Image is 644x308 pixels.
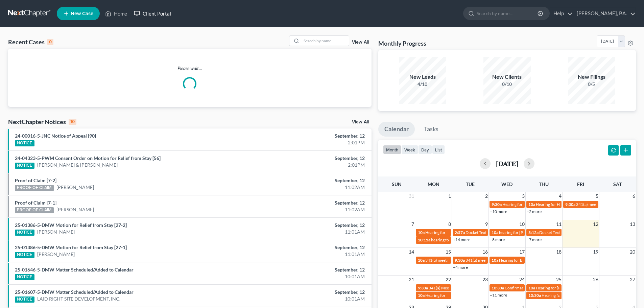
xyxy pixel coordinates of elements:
a: [PERSON_NAME] [37,251,75,258]
div: 11:02AM [253,184,365,191]
div: 11:01AM [253,251,365,258]
button: week [401,145,418,154]
span: 10a [418,293,425,298]
div: NOTICE [15,297,34,303]
span: 3 [521,192,525,200]
span: 6 [632,192,636,200]
span: 9:30a [455,258,465,263]
span: 10 [519,220,525,228]
span: 10:30a [492,285,504,290]
div: September, 12 [253,199,365,206]
span: New Case [71,11,93,16]
div: 0/5 [568,81,615,88]
span: Hearing for [425,230,446,235]
span: 4 [558,192,562,200]
span: 11 [555,220,562,228]
div: 4/10 [399,81,446,88]
a: Tasks [418,122,445,137]
span: 1 [448,192,452,200]
a: Help [550,7,573,20]
span: Hearing for [PERSON_NAME] [536,285,589,290]
span: 22 [445,276,452,284]
h3: Monthly Progress [378,39,426,47]
h2: [DATE] [496,160,518,167]
a: 24-04323-5-PWM Consent Order on Motion for Relief from Stay [56] [15,155,161,161]
span: 25 [555,276,562,284]
a: [PERSON_NAME] [37,229,75,235]
span: Confirmation hearing for [PERSON_NAME] [505,285,581,290]
span: 341(a) Meeting for [PERSON_NAME] [429,285,494,290]
span: hearing for [PERSON_NAME] and [PERSON_NAME] [431,237,523,242]
div: NOTICE [15,163,34,169]
div: 2:01PM [253,139,365,146]
a: +11 more [490,292,507,298]
div: September, 12 [253,289,365,295]
div: NOTICE [15,252,34,258]
span: 9:30a [418,285,428,290]
span: 9 [484,220,488,228]
div: 2:01PM [253,162,365,168]
a: LAID RIGHT SITE DEVELOPMENT, INC. [37,295,120,302]
span: 3:12a [528,230,539,235]
input: Search by name... [477,7,539,20]
span: 15 [445,248,452,256]
div: September, 12 [253,177,365,184]
a: +8 more [490,237,505,242]
div: 0 [47,39,53,45]
div: 10 [69,119,76,125]
span: 21 [408,276,415,284]
span: 10:30a [528,293,541,298]
span: 20 [629,248,636,256]
a: 25-01646-5-DMW Matter Scheduled/Added to Calendar [15,267,134,273]
span: 10a [528,285,535,290]
div: Recent Cases [8,38,53,46]
div: PROOF OF CLAIM [15,207,54,213]
div: September, 12 [253,155,365,162]
span: 10a [492,258,498,263]
span: Mon [428,181,439,187]
p: Please wait... [8,65,372,72]
div: 11:01AM [253,229,365,235]
div: 10:01AM [253,295,365,302]
a: 25-01607-5-DMW Matter Scheduled/Added to Calendar [15,289,134,295]
div: NextChapter Notices [8,118,76,126]
span: 14 [408,248,415,256]
span: 31 [408,192,415,200]
div: September, 12 [253,244,365,251]
span: 23 [482,276,488,284]
a: +14 more [453,237,470,242]
span: 2 [484,192,488,200]
span: Tue [466,181,475,187]
a: +10 more [490,209,507,214]
div: New Clients [483,73,531,81]
a: [PERSON_NAME] [56,184,94,191]
div: New Leads [399,73,446,81]
a: View All [352,120,369,124]
a: [PERSON_NAME], P.A. [573,7,636,20]
span: Hearing for [PERSON_NAME] [502,202,555,207]
span: 7 [411,220,415,228]
span: 341(a) meeting for [PERSON_NAME] and [PERSON_NAME] [425,258,530,263]
div: 11:02AM [253,206,365,213]
span: 19 [592,248,599,256]
span: 13 [629,220,636,228]
a: [PERSON_NAME] & [PERSON_NAME] [37,162,118,168]
span: 10a [418,258,425,263]
span: 12 [592,220,599,228]
span: Hearing for [425,293,446,298]
span: 26 [592,276,599,284]
a: Proof of Claim [7-1] [15,200,56,206]
a: Home [102,7,130,20]
span: 9:30a [492,202,502,207]
button: day [418,145,432,154]
div: September, 12 [253,133,365,139]
a: View All [352,40,369,45]
a: +7 more [527,237,542,242]
span: 24 [519,276,525,284]
span: Docket Text: for [PERSON_NAME] [539,230,600,235]
span: 9:30a [565,202,575,207]
div: 0/10 [483,81,531,88]
button: month [383,145,401,154]
span: 16 [482,248,488,256]
span: Hearing for Hoopers Distributing LLC [536,202,602,207]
